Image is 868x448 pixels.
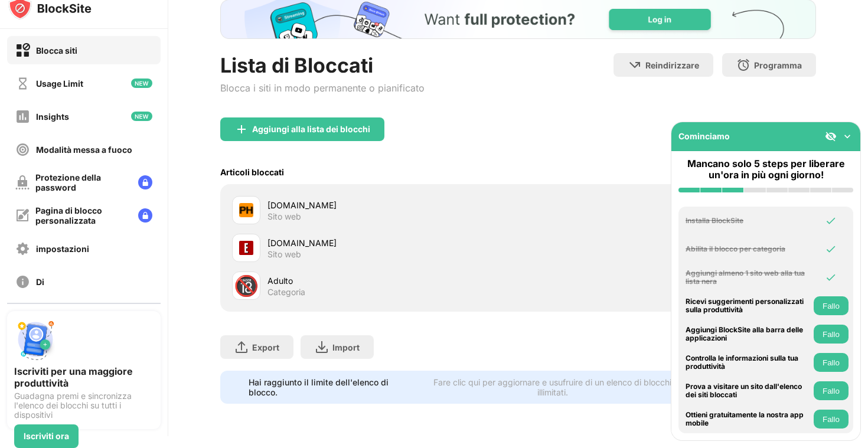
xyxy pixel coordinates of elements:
[15,142,30,157] img: focus-off.svg
[239,241,253,255] img: favicons
[841,130,853,142] img: omni-setup-toggle.svg
[825,272,837,283] img: omni-check.svg
[15,208,30,223] img: customize-block-page-off.svg
[220,167,284,177] div: Articoli bloccati
[36,112,69,122] div: Insights
[14,318,57,361] img: push-signup.svg
[814,381,849,400] button: Fallo
[267,249,301,260] div: Sito web
[422,377,684,397] div: Fare clic qui per aggiornare e usufruire di un elenco di blocchi illimitati.
[138,208,152,223] img: lock-menu.svg
[678,158,853,181] div: Mancano solo 5 steps per liberare un'ora in più ogni giorno!
[267,199,518,211] div: [DOMAIN_NAME]
[825,130,837,142] img: eye-not-visible.svg
[814,410,849,429] button: Fallo
[686,245,811,253] div: Abilita il blocco per categoria
[220,82,425,94] div: Blocca i siti in modo permanente o pianificato
[814,325,849,344] button: Fallo
[234,274,259,298] div: 🔞
[15,76,30,91] img: time-usage-off.svg
[332,342,360,352] div: Import
[825,215,837,227] img: omni-check.svg
[252,342,279,352] div: Export
[267,287,305,297] div: Categoria
[14,365,154,389] div: Iscriviti per una maggiore produttività
[267,211,301,222] div: Sito web
[686,217,811,225] div: Installa BlockSite
[814,353,849,372] button: Fallo
[645,60,699,70] div: Reindirizzare
[814,296,849,315] button: Fallo
[36,244,89,254] div: impostazioni
[138,175,152,189] img: lock-menu.svg
[35,172,129,192] div: Protezione della password
[36,79,83,89] div: Usage Limit
[36,45,77,55] div: Blocca siti
[15,43,30,58] img: block-on.svg
[15,175,30,189] img: password-protection-off.svg
[131,112,152,121] img: new-icon.svg
[14,391,154,420] div: Guadagna premi e sincronizza l'elenco dei blocchi su tutti i dispositivi
[686,326,811,343] div: Aggiungi BlockSite alla barra delle applicazioni
[686,382,811,400] div: Prova a visitare un sito dall'elenco dei siti bloccati
[24,431,69,441] div: Iscriviti ora
[252,125,370,134] div: Aggiungi alla lista dei blocchi
[15,109,30,124] img: insights-off.svg
[36,145,132,155] div: Modalità messa a fuoco
[15,274,30,289] img: about-off.svg
[15,241,30,256] img: settings-off.svg
[267,274,518,287] div: Adulto
[686,354,811,371] div: Controlla le informazioni sulla tua produttività
[36,277,44,287] div: Di
[267,237,518,249] div: [DOMAIN_NAME]
[686,269,811,286] div: Aggiungi almeno 1 sito web alla tua lista nera
[131,79,152,88] img: new-icon.svg
[239,203,253,217] img: favicons
[686,297,811,315] div: Ricevi suggerimenti personalizzati sulla produttività
[686,411,811,428] div: Ottieni gratuitamente la nostra app mobile
[249,377,415,397] div: Hai raggiunto il limite dell'elenco di blocco.
[754,60,802,70] div: Programma
[35,205,129,225] div: Pagina di blocco personalizzata
[825,243,837,255] img: omni-check.svg
[678,131,730,141] div: Cominciamo
[220,53,425,77] div: Lista di Bloccati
